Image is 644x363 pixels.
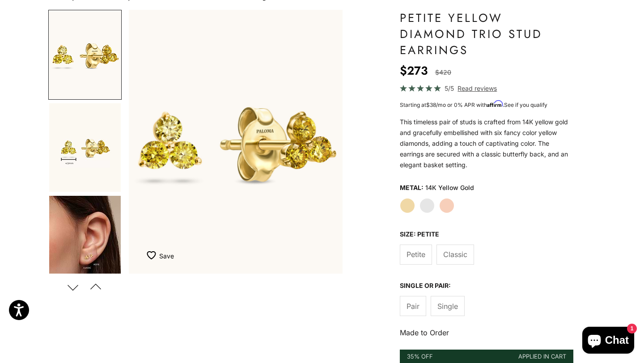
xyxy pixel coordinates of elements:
button: Go to item 1 [48,10,122,100]
img: #YellowGold [49,11,121,99]
h1: Petite Yellow Diamond Trio Stud Earrings [400,10,573,58]
button: Go to item 5 [48,195,122,285]
button: Go to item 2 [48,102,122,193]
span: Affirm [487,101,503,107]
span: Pair [407,300,419,312]
inbox-online-store-chat: Shopify online store chat [580,327,637,356]
sale-price: $273 [400,62,428,80]
img: #YellowGold #RoseGold #WhiteGold [49,196,121,284]
compare-at-price: $420 [435,67,451,78]
legend: Single or Pair: [400,279,451,292]
span: 5/5 [445,83,454,93]
p: Made to Order [400,327,573,338]
span: Petite [407,249,425,260]
span: Starting at /mo or 0% APR with . [400,101,547,108]
div: 35% Off [407,352,433,361]
span: Read reviews [458,83,497,93]
img: wishlist [147,251,159,260]
p: This timeless pair of studs is crafted from 14K yellow gold and gracefully embellished with six f... [400,117,573,170]
div: Item 1 of 18 [129,10,343,274]
button: Add to Wishlist [147,247,174,265]
a: 5/5 Read reviews [400,83,573,93]
img: #YellowGold [129,10,343,274]
legend: Size: petite [400,228,439,241]
span: Single [437,300,458,312]
div: Applied in cart [518,352,566,361]
img: #YellowGold [49,103,121,192]
a: See if you qualify - Learn more about Affirm Financing (opens in modal) [504,101,547,108]
span: $38 [426,101,436,108]
span: Classic [443,249,467,260]
legend: Metal: [400,181,424,194]
variant-option-value: 14K Yellow Gold [425,181,474,194]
